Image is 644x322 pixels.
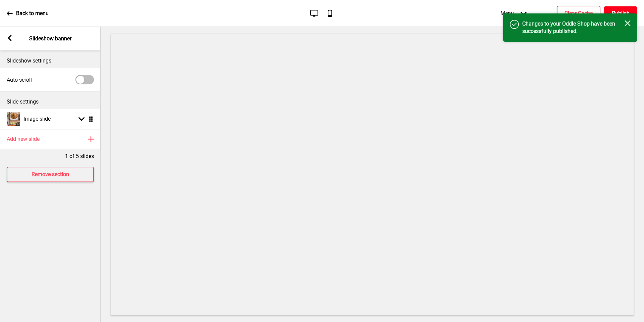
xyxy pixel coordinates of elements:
[32,171,69,178] h4: Remove section
[7,135,40,143] h4: Add new slide
[16,10,49,17] p: Back to menu
[7,77,32,83] label: Auto-scroll
[7,57,94,65] p: Slideshow settings
[7,167,94,182] button: Remove section
[565,10,593,17] h4: Clear Cache
[494,3,533,23] div: Menu
[522,20,625,35] h4: Changes to your Oddle Shop have been successfully published.
[7,4,49,23] a: Back to menu
[23,115,51,123] h4: Image slide
[604,6,637,21] button: Publish
[29,35,71,42] p: Slideshow banner
[65,153,94,160] p: 1 of 5 slides
[557,6,600,21] button: Clear Cache
[612,10,630,17] h4: Publish
[7,98,94,106] p: Slide settings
